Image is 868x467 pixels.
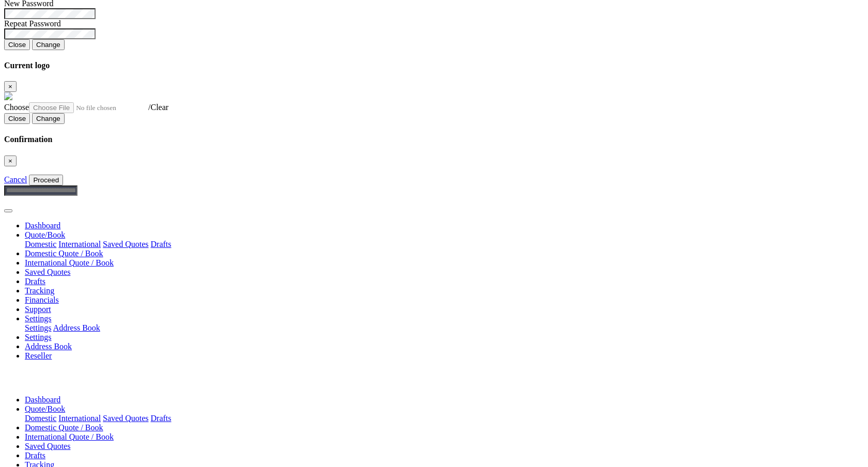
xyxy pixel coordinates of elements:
a: Drafts [151,414,172,423]
a: Drafts [25,451,45,460]
label: Repeat Password [4,19,61,28]
a: Settings [25,333,52,341]
a: Domestic [25,414,56,423]
h4: Current logo [4,61,864,70]
a: Domestic Quote / Book [25,249,103,258]
a: Support [25,305,51,314]
span: × [8,83,12,90]
a: Clear [150,103,168,112]
a: Drafts [25,277,45,286]
a: Tracking [25,286,54,295]
button: Change [32,39,65,50]
a: Address Book [53,323,100,332]
a: Settings [25,323,52,332]
a: Saved Quotes [25,442,70,450]
a: International Quote / Book [25,258,114,267]
a: Choose [4,103,148,112]
a: Settings [25,314,52,323]
a: International [58,240,101,248]
div: / [4,102,864,113]
button: Proceed [29,175,63,185]
a: Financials [25,295,59,304]
a: Saved Quotes [103,240,148,248]
a: Domestic [25,240,56,248]
a: Dashboard [25,221,60,230]
button: Close [4,113,30,124]
a: International [58,414,101,423]
button: Close [4,39,30,50]
a: Reseller [25,351,52,360]
a: Drafts [151,240,172,248]
a: Address Book [25,342,72,351]
div: Quote/Book [25,414,864,423]
button: Close [4,155,17,166]
div: Quote/Book [25,240,864,249]
button: Toggle navigation [4,209,12,212]
a: Dashboard [25,395,60,404]
a: Quote/Book [25,404,65,413]
a: Domestic Quote / Book [25,423,103,432]
img: GetCustomerLogo [4,92,12,100]
a: Saved Quotes [25,268,70,276]
div: Quote/Book [25,323,864,333]
button: Close [4,81,17,92]
a: International Quote / Book [25,432,114,441]
h4: Confirmation [4,135,864,144]
a: Cancel [4,175,27,184]
a: Quote/Book [25,230,65,239]
a: Saved Quotes [103,414,148,423]
button: Change [32,113,65,124]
